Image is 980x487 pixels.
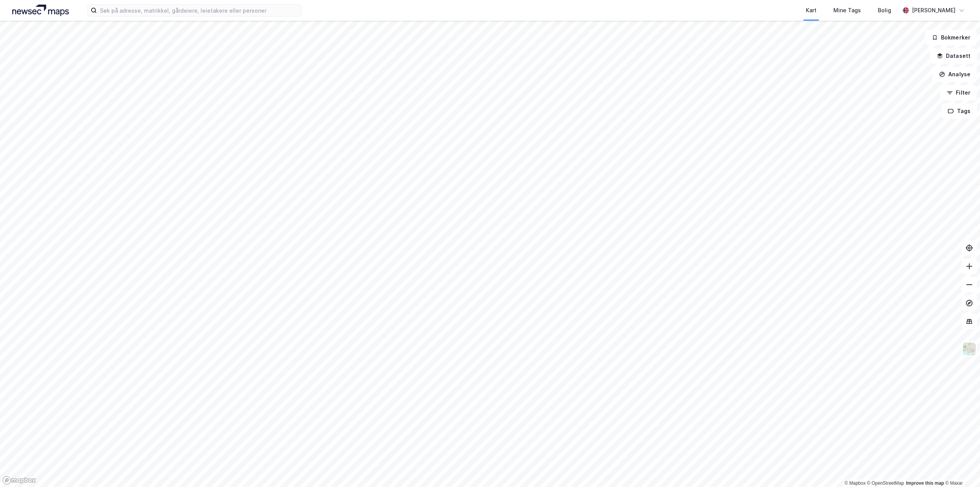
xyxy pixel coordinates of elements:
button: Datasett [930,48,977,64]
div: Kontrollprogram for chat [942,450,980,487]
div: [PERSON_NAME] [912,6,955,15]
a: Mapbox [844,480,866,486]
button: Bokmerker [925,30,977,45]
input: Søk på adresse, matrikkel, gårdeiere, leietakere eller personer [97,5,301,16]
div: Mine Tags [833,6,861,15]
a: OpenStreetMap [867,480,904,486]
img: Z [962,342,977,356]
div: Bolig [878,6,891,15]
iframe: Chat Widget [942,450,980,487]
a: Improve this map [906,480,944,486]
button: Filter [940,85,977,100]
button: Analyse [933,67,977,82]
div: Kart [806,6,817,15]
img: logo.a4113a55bc3d86da70a041830d287a7e.svg [12,5,69,16]
a: Mapbox homepage [2,476,36,485]
button: Tags [941,103,977,119]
